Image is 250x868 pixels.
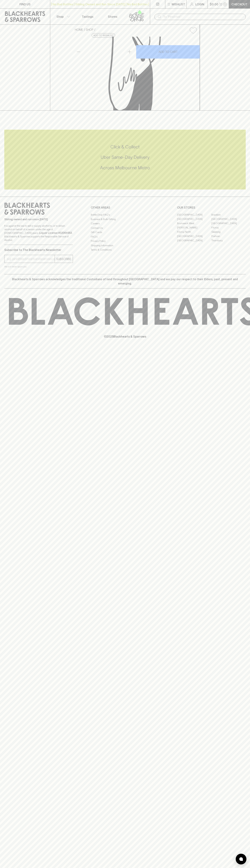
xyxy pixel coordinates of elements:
[159,50,178,54] p: ADD TO CART
[177,225,211,230] a: [PERSON_NAME]
[100,9,125,24] a: Stores
[211,225,246,230] a: Fitzroy
[211,217,246,221] a: [GEOGRAPHIC_DATA]
[91,213,159,217] a: Bottle Drop FAQ's
[172,2,185,6] p: Wishlist
[4,165,246,171] h5: Across Melbourne Metro
[231,2,247,6] p: Checkout
[19,2,31,6] p: FIND US
[177,230,211,234] a: Fitzroy North
[177,221,211,225] a: Brunswick West
[91,226,159,230] a: Contact Us
[91,235,159,239] a: FAQ's
[188,26,198,35] button: Add to wishlist
[211,234,246,238] a: Prahran
[91,205,159,210] p: OTHER AREAS
[4,248,73,252] p: Subscribe to The Blackhearts Newsletter
[211,230,246,234] a: Geelong
[7,256,55,262] input: e.g. jane@blackheartsandsparrows.com.au
[4,224,73,242] p: It is against the law to sell or supply alcohol to, or to obtain alcohol on behalf of a person un...
[210,2,218,6] p: $0.00
[177,234,211,238] a: [GEOGRAPHIC_DATA]
[39,231,72,234] strong: Liquor License #32064953
[91,230,159,235] a: Gift Cards
[177,205,246,210] p: OUR STORES
[91,248,159,252] a: Terms & Conditions
[163,14,243,20] input: Try "Pinot noir"
[91,239,159,243] a: Privacy Policy
[72,37,200,110] img: King River Pivo Czech Lager 375ml
[91,217,159,221] a: Business & Bulk Gifting
[177,238,211,243] a: [GEOGRAPHIC_DATA]
[75,28,83,31] a: HOME
[86,28,93,31] a: SHOP
[211,213,246,217] a: Braddon
[224,3,226,5] p: 0
[56,257,71,261] p: SUBSCRIBE
[211,221,246,225] a: [GEOGRAPHIC_DATA]
[91,221,159,226] a: Careers
[75,9,100,24] a: Tastings
[239,857,243,861] img: bubble-icon
[4,144,246,150] h5: Click & Collect
[177,217,211,221] a: [GEOGRAPHIC_DATA]
[211,238,246,243] a: Thornbury
[4,265,73,268] p: We will never spam you
[108,14,117,19] p: Stores
[195,2,204,6] p: Login
[4,218,73,221] p: Sibling owned and run since [DATE]
[55,255,73,263] button: SUBSCRIBE
[82,14,93,19] p: Tastings
[56,14,64,19] p: Shop
[136,45,200,59] button: ADD TO CART
[91,243,159,248] a: Shipping Information
[4,154,246,160] h5: Uber Same-Day Delivery
[92,33,115,38] button: Add to wishlist
[50,9,75,24] button: Shop
[177,213,211,217] a: [GEOGRAPHIC_DATA]
[4,130,246,189] div: Call to action block
[7,277,243,286] p: Blackhearts & Sparrows acknowledges the traditional Custodians of land throughout [GEOGRAPHIC_DAT...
